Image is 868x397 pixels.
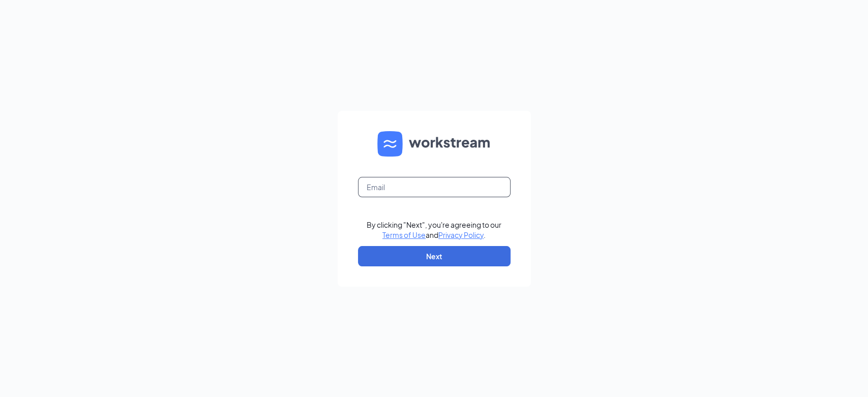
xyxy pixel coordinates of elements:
[438,230,484,239] a: Privacy Policy
[367,220,501,240] div: By clicking "Next", you're agreeing to our and .
[358,246,511,266] button: Next
[377,131,491,157] img: WS logo and Workstream text
[382,230,426,239] a: Terms of Use
[358,177,511,197] input: Email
